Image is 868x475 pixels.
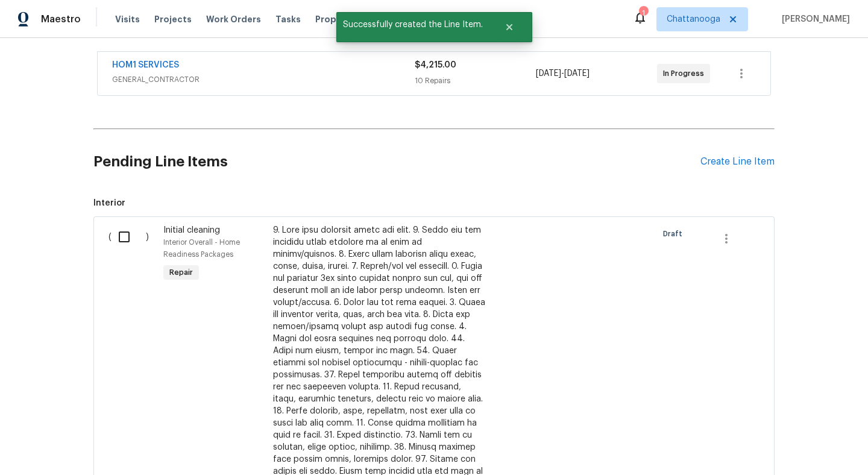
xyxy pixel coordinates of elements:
span: In Progress [663,68,709,80]
h2: Pending Line Items [93,134,700,190]
span: Tasks [275,15,301,24]
button: Close [489,15,529,39]
a: HOM1 SERVICES [112,61,179,69]
div: 10 Repairs [415,75,536,87]
div: Create Line Item [700,156,775,168]
div: 1 [639,7,647,19]
span: Projects [154,13,192,25]
span: [DATE] [536,69,561,78]
span: Work Orders [206,13,261,25]
span: - [536,68,590,80]
span: Chattanooga [667,13,720,25]
span: Repair [165,266,198,278]
span: [PERSON_NAME] [777,13,850,25]
span: Interior Overall - Home Readiness Packages [163,239,240,258]
span: Maestro [41,13,81,25]
span: Initial cleaning [163,226,220,234]
span: Properties [315,13,362,25]
span: GENERAL_CONTRACTOR [112,74,415,86]
span: Visits [115,13,140,25]
span: Successfully created the Line Item. [336,12,489,37]
span: $4,215.00 [415,61,456,69]
span: [DATE] [564,69,590,78]
span: Draft [663,228,687,240]
span: Interior [93,197,775,209]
